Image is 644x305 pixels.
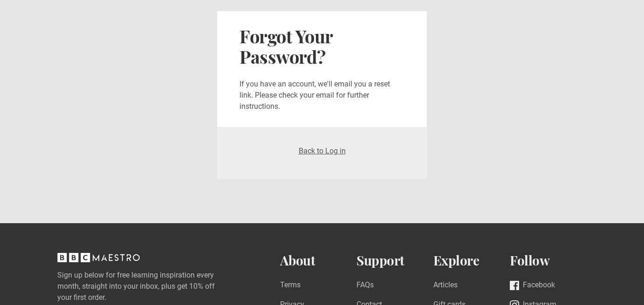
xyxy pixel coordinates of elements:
[280,253,357,268] h2: About
[57,253,140,262] svg: BBC Maestro, back to top
[240,26,404,67] h2: Forgot Your Password?
[57,270,243,303] label: Sign up below for free learning inspiration every month, straight into your inbox, plus get 10% o...
[433,279,458,292] a: Articles
[356,253,433,268] h2: Support
[240,79,404,112] p: If you have an account, we'll email you a reset link. Please check your email for further instruc...
[433,253,510,268] h2: Explore
[356,279,374,292] a: FAQs
[299,146,346,155] a: Back to Log in
[510,253,587,268] h2: Follow
[57,256,140,265] a: BBC Maestro, back to top
[280,279,301,292] a: Terms
[510,279,555,292] a: Facebook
